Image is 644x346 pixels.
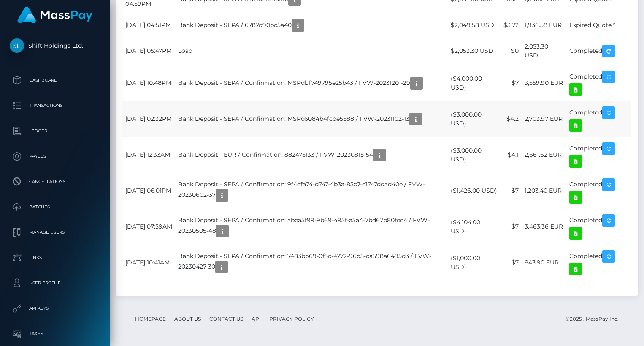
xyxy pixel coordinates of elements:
[175,14,448,37] td: Bank Deposit - SEPA / 6787d90bc5a40
[10,226,100,239] p: Manage Users
[6,146,103,167] a: Payees
[248,312,264,325] a: API
[175,209,448,245] td: Bank Deposit - SEPA / Confirmation: abea5f99-9b69-495f-a5a4-7bd67b80fec4 / FVW-20230505-48
[10,251,100,264] p: Links
[448,173,500,209] td: ($1,426.00 USD)
[10,277,100,289] p: User Profile
[448,101,500,137] td: ($3,000.00 USD)
[566,137,631,173] td: Completed
[122,101,175,137] td: [DATE] 02:32PM
[522,37,566,65] td: 2,053.30 USD
[566,209,631,245] td: Completed
[10,74,100,87] p: Dashboard
[522,209,566,245] td: 3,463.36 EUR
[175,37,448,65] td: Load
[500,137,522,173] td: $4.1
[522,173,566,209] td: 1,203.40 EUR
[6,196,103,218] a: Batches
[566,245,631,281] td: Completed
[448,14,500,37] td: $2,049.58 USD
[175,101,448,137] td: Bank Deposit - SEPA / Confirmation: MSPc6084b4fcde5588 / FVW-20231102-13
[6,95,103,116] a: Transactions
[500,14,522,37] td: $3.72
[448,209,500,245] td: ($4,104.00 USD)
[500,245,522,281] td: $7
[175,137,448,173] td: Bank Deposit - EUR / Confirmation: 882475133 / FVW-20230815-54
[566,14,631,37] td: Expired Quote *
[500,173,522,209] td: $7
[175,65,448,101] td: Bank Deposit - SEPA / Confirmation: MSPdbf749795e25b43 / FVW-20231201-29
[500,209,522,245] td: $7
[500,37,522,65] td: $0
[122,37,175,65] td: [DATE] 05:47PM
[522,14,566,37] td: 1,936.58 EUR
[522,137,566,173] td: 2,661.62 EUR
[175,173,448,209] td: Bank Deposit - SEPA / Confirmation: 9f4cfa74-d747-4b3a-85c7-c1747ddad40e / FVW-20230602-37
[448,137,500,173] td: ($3,000.00 USD)
[6,222,103,243] a: Manage Users
[122,209,175,245] td: [DATE] 07:59AM
[566,101,631,137] td: Completed
[206,312,246,325] a: Contact Us
[122,65,175,101] td: [DATE] 10:48PM
[10,201,100,213] p: Batches
[10,302,100,315] p: API Keys
[6,298,103,319] a: API Keys
[522,65,566,101] td: 3,559.90 EUR
[448,65,500,101] td: ($4,000.00 USD)
[122,245,175,281] td: [DATE] 10:41AM
[122,14,175,37] td: [DATE] 04:51PM
[10,150,100,163] p: Payees
[6,42,103,49] span: Shift Holdings Ltd.
[522,245,566,281] td: 843.90 EUR
[10,327,100,340] p: Taxes
[6,120,103,142] a: Ledger
[6,247,103,268] a: Links
[6,171,103,192] a: Cancellations
[566,173,631,209] td: Completed
[522,101,566,137] td: 2,703.97 EUR
[17,7,92,23] img: MassPay Logo
[500,65,522,101] td: $7
[10,175,100,188] p: Cancellations
[10,38,24,53] img: Shift Holdings Ltd.
[266,312,317,325] a: Privacy Policy
[448,37,500,65] td: $2,053.30 USD
[566,314,625,324] div: © 2025 , MassPay Inc.
[10,125,100,137] p: Ledger
[566,65,631,101] td: Completed
[10,99,100,112] p: Transactions
[122,137,175,173] td: [DATE] 12:33AM
[175,245,448,281] td: Bank Deposit - SEPA / Confirmation: 7483bb69-0f5c-4772-96d5-ca598a6495d3 / FVW-20230427-30
[171,312,204,325] a: About Us
[500,101,522,137] td: $4.2
[122,173,175,209] td: [DATE] 06:01PM
[132,312,169,325] a: Homepage
[566,37,631,65] td: Completed
[6,272,103,294] a: User Profile
[6,323,103,344] a: Taxes
[448,245,500,281] td: ($1,000.00 USD)
[6,70,103,91] a: Dashboard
